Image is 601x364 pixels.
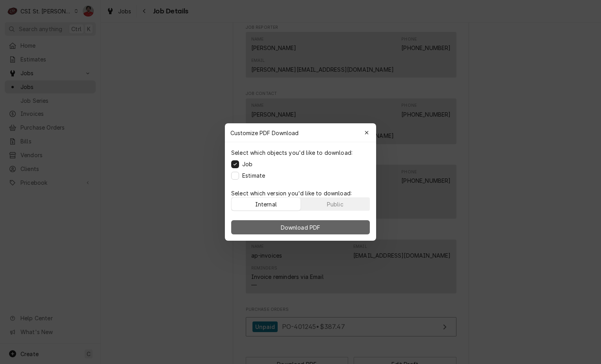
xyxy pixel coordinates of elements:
p: Select which objects you'd like to download: [231,149,352,157]
label: Estimate [242,171,265,180]
div: Customize PDF Download [225,123,376,142]
p: Select which version you'd like to download: [231,189,370,197]
div: Internal [255,200,277,208]
div: Public [327,200,343,208]
button: Download PDF [231,220,370,234]
span: Download PDF [279,223,322,232]
label: Job [242,160,252,168]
